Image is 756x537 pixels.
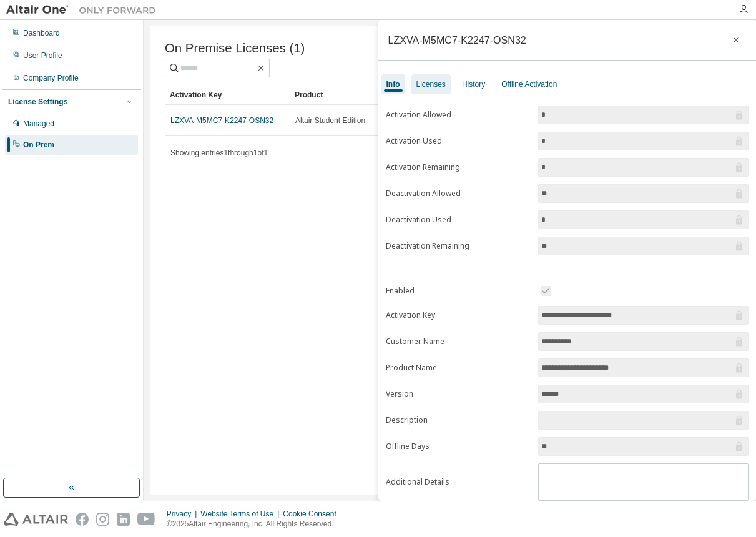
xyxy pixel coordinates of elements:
label: Customer Name [386,337,531,347]
div: Product [295,85,410,105]
label: Activation Allowed [386,110,531,120]
label: Activation Used [386,136,531,146]
img: facebook.svg [76,513,89,526]
label: Enabled [386,286,531,296]
div: Managed [23,119,54,129]
span: Altair Student Edition [295,116,365,126]
label: Activation Remaining [386,162,531,172]
div: Company Profile [23,73,79,83]
div: Offline Activation [501,79,557,89]
div: Activation Key [170,85,285,105]
img: altair_logo.svg [4,513,68,526]
div: License Settings [8,97,67,107]
div: Dashboard [23,28,60,38]
label: Additional Details [386,477,531,487]
div: Website Terms of Use [200,509,283,519]
img: youtube.svg [137,513,155,526]
div: Cookie Consent [283,509,343,519]
label: Product Name [386,363,531,373]
div: LZXVA-M5MC7-K2247-OSN32 [388,35,526,45]
img: instagram.svg [96,513,109,526]
div: Privacy [167,509,200,519]
label: Version [386,389,531,399]
label: Deactivation Allowed [386,189,531,199]
div: On Prem [23,140,54,150]
img: Altair One [6,4,162,16]
span: On Premise Licenses (1) [165,41,305,56]
div: History [462,79,485,89]
label: Description [386,415,531,425]
div: User Profile [23,51,62,61]
div: Info [386,79,400,89]
div: Licenses [416,79,446,89]
span: Showing entries 1 through 1 of 1 [170,149,268,157]
a: LZXVA-M5MC7-K2247-OSN32 [170,116,273,125]
label: Deactivation Used [386,215,531,225]
label: Activation Key [386,310,531,320]
label: Deactivation Remaining [386,241,531,251]
label: Offline Days [386,441,531,451]
p: © 2025 Altair Engineering, Inc. All Rights Reserved. [167,519,344,530]
img: linkedin.svg [117,513,130,526]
